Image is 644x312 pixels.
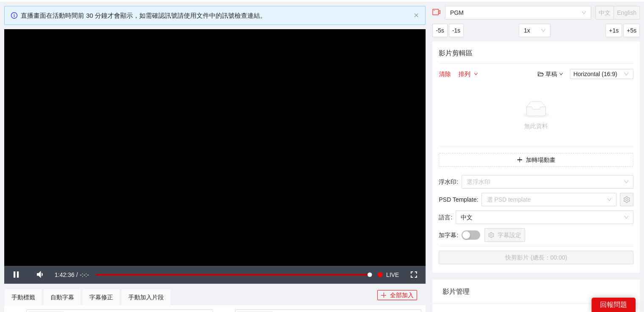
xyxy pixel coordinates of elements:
[96,274,370,276] div: Progress Bar
[474,72,478,77] span: down
[599,9,611,16] span: 中文
[627,26,636,35] span: +5s
[524,24,545,37] span: 1x
[449,24,464,37] button: -1s
[4,266,28,284] button: Pause
[28,266,52,284] button: Mute
[442,121,630,131] div: 無此資料
[484,228,525,242] button: setting字幕設定
[414,13,419,18] button: close
[80,271,89,278] span: -:-:-
[439,48,633,58] h4: 影片剪輯區
[439,153,633,167] button: plus加轉場動畫
[381,292,387,299] span: plus
[538,69,563,79] div: 草稿
[450,6,586,19] span: PGM
[377,290,417,300] button: plus全部加入
[605,24,622,37] button: +1s
[439,230,458,240] span: 加字幕 :
[439,69,451,79] button: 清除
[4,29,426,266] div: Video Player
[386,266,399,284] span: LIVE
[609,26,619,35] span: +1s
[432,8,441,16] span: video-camera
[620,193,633,206] button: setting
[439,177,458,186] span: 浮水印 :
[559,72,563,76] span: down
[442,279,630,304] div: 影片管理
[517,157,522,164] span: plus
[11,293,35,302] div: 手動標籤
[436,26,444,35] span: -5s
[128,293,164,302] div: 手動加入片段
[76,271,78,278] span: /
[591,298,636,312] div: 回報問題
[617,9,636,16] span: English
[461,211,628,224] span: 中文
[55,271,75,278] span: 1:42:36
[573,69,630,79] span: Horizontal (16:9)
[623,24,640,37] button: +5s
[50,293,74,302] div: 自動字幕
[21,11,410,21] div: 直播畫面在活動時間前 30 分鐘才會顯示，如需確認訊號請使用文件中的訊號檢查連結。
[439,195,478,204] span: PSD Template :
[11,12,17,19] span: info-circle
[374,266,402,284] button: Seek to live, currently playing live
[439,213,452,222] span: 語言 :
[439,251,633,264] button: 快剪影片 (總長：00:00)
[452,26,460,35] span: -1s
[402,266,426,284] button: Fullscreen
[432,24,447,37] button: -5s
[89,293,113,302] div: 字幕修正
[458,69,478,79] button: 排列down
[538,71,544,77] span: folder-open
